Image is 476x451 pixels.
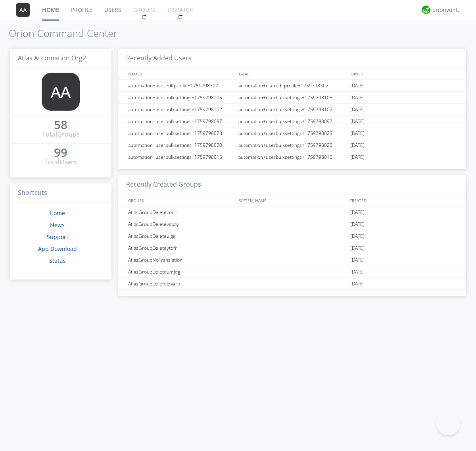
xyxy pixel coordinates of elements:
div: JOINED [347,68,459,79]
img: spin.svg [142,14,147,20]
iframe: Toggle Customer Support [436,411,460,435]
div: AtlasGroupDeletecrvrr [126,206,236,218]
span: [DATE] [350,242,365,254]
a: automation+userbulksettings+1759798102automation+userbulksettings+1759798102[DATE] [118,104,466,116]
div: AtlasGroupDeleteulgij [126,230,236,242]
a: AtlasGroupDeletebwarb[DATE] [118,278,466,290]
div: automation+userbulksettings+1759798105 [236,92,348,103]
img: 373638.png [16,3,30,17]
div: automation+userbulksettings+1759798102 [236,104,348,115]
div: automation+userbulksettings+1759798023 [126,127,236,139]
div: automation+userbulksettings+1759798097 [126,116,236,127]
span: [DATE] [350,278,365,290]
a: Support [47,233,68,241]
span: [DATE] [350,139,365,151]
a: AtlasGroupDeleteumjqg[DATE] [118,266,466,278]
div: EMAIL [237,68,347,79]
span: [DATE] [350,151,365,163]
span: Atlas Automation Org2 [18,54,86,62]
a: News [50,221,65,229]
div: CREATED [347,195,459,206]
div: automation+userbulksettings+1759798105 [126,92,236,103]
div: automation+userbulksettings+1759798015 [126,151,236,163]
a: automation+userbulksettings+1759798023automation+userbulksettings+1759798023[DATE] [118,127,466,139]
div: AtlasGroupDeletebwarb [126,278,236,289]
div: orionvontas+atlas+automation+org2 [432,6,462,14]
a: Status [49,257,66,264]
span: [DATE] [350,116,365,127]
span: [DATE] [350,206,365,218]
div: Total Users [44,158,77,167]
a: automation+userbulksettings+1759798105automation+userbulksettings+1759798105[DATE] [118,92,466,104]
a: automation+userbulksettings+1759798020automation+userbulksettings+1759798020[DATE] [118,139,466,151]
span: [DATE] [350,266,365,278]
div: AtlasGroupDeleteytofr [126,242,236,254]
a: 58 [54,121,67,130]
div: automation+userbulksettings+1759798020 [126,139,236,151]
span: [DATE] [350,92,365,104]
a: AtlasGroupDeletecrvrr[DATE] [118,206,466,218]
a: AtlasGroupDeleteulgij[DATE] [118,230,466,242]
span: [DATE] [350,230,365,242]
a: AtlasGroupDeleteytofr[DATE] [118,242,466,254]
span: [DATE] [350,104,365,116]
div: SYSTEM_NAME [237,195,347,206]
div: 58 [54,121,67,129]
a: automation+userbulksettings+1759798097automation+userbulksettings+1759798097[DATE] [118,116,466,127]
h3: Recently Added Users [118,49,466,68]
div: Total Groups [42,130,80,139]
div: GROUPS [126,195,235,206]
a: AtlasGroupNoTranslation[DATE] [118,254,466,266]
a: AtlasGroupDeletevsbay[DATE] [118,218,466,230]
div: automation+usereditprofile+1759798302 [126,80,236,91]
div: automation+userbulksettings+1759798020 [236,139,348,151]
a: App Download [38,245,77,252]
div: automation+userbulksettings+1759798102 [126,104,236,115]
div: automation+usereditprofile+1759798302 [236,80,348,91]
a: 99 [54,148,67,158]
span: [DATE] [350,80,365,92]
a: automation+usereditprofile+1759798302automation+usereditprofile+1759798302[DATE] [118,80,466,92]
img: spin.svg [178,14,183,20]
div: AtlasGroupNoTranslation [126,254,236,266]
img: 373638.png [42,73,80,111]
div: AtlasGroupDeletevsbay [126,218,236,230]
span: [DATE] [350,218,365,230]
a: automation+userbulksettings+1759798015automation+userbulksettings+1759798015[DATE] [118,151,466,163]
img: 29d36aed6fa347d5a1537e7736e6aa13 [422,6,430,14]
div: AtlasGroupDeleteumjqg [126,266,236,278]
h3: Recently Created Groups [118,175,466,195]
h3: Shortcuts [10,183,111,203]
div: NAMES [126,68,235,79]
span: [DATE] [350,254,365,266]
div: 99 [54,148,67,156]
a: Home [50,209,65,217]
div: automation+userbulksettings+1759798015 [236,151,348,163]
div: automation+userbulksettings+1759798023 [236,127,348,139]
span: [DATE] [350,127,365,139]
div: automation+userbulksettings+1759798097 [236,116,348,127]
